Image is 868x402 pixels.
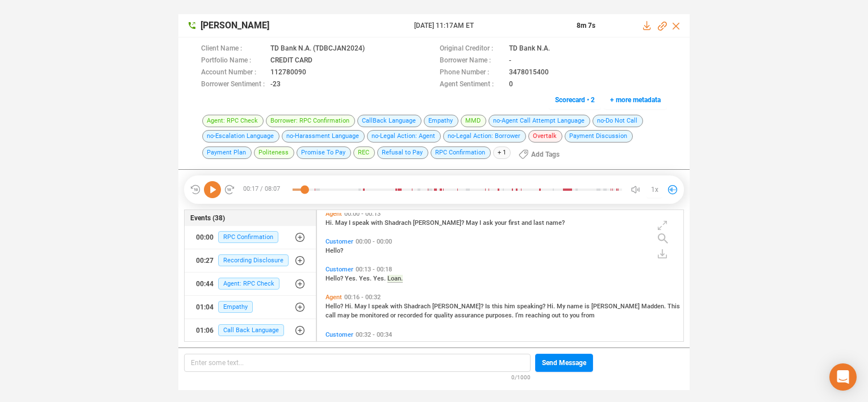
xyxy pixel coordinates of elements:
span: + 1 [493,146,511,159]
div: grid [323,213,683,340]
span: Hello? [325,303,345,310]
button: 1x [646,182,662,198]
span: [PERSON_NAME]? [413,219,466,227]
span: no-Escalation Language [202,130,279,143]
span: through, [394,340,418,347]
button: + more metadata [604,91,667,109]
span: Customer [325,238,353,245]
span: Add Tags [531,145,560,164]
span: I [479,219,483,227]
span: purposes. [486,312,515,319]
span: out [552,312,562,319]
button: 00:44Agent: RPC Check [185,273,316,295]
span: Hi. [325,219,335,227]
span: didn't [368,340,385,347]
span: 00:16 - 00:32 [342,294,383,301]
div: 00:44 [196,275,214,293]
span: recorded [398,312,424,319]
span: + more metadata [610,91,661,109]
span: May [354,303,368,310]
span: around [510,340,531,347]
span: is [431,340,437,347]
span: Account Number : [201,67,265,79]
span: Send Message [542,354,586,372]
span: assurance [454,312,486,319]
button: 00:00RPC Confirmation [185,226,316,249]
span: 00:00 - 00:13 [342,210,383,217]
span: Politeness [254,146,294,159]
span: is [585,303,591,310]
span: I [349,219,352,227]
span: Borrower Sentiment : [201,79,265,91]
span: 0/1000 [511,372,531,382]
span: Agent: RPC Check [218,278,279,290]
span: Portfolio Name : [201,55,265,67]
button: 00:27Recording Disclosure [185,249,316,272]
span: with [390,303,404,310]
span: ask [483,219,495,227]
span: Payment Plan [202,146,252,159]
span: payment [342,340,368,347]
span: the [473,340,483,347]
span: Phone Number : [440,67,503,79]
span: Agent Sentiment : [440,79,503,91]
span: my [531,340,541,347]
span: Yes. [359,275,373,282]
span: CREDIT CARD [270,55,312,67]
span: this [437,340,450,347]
div: 00:00 [196,228,214,246]
span: go [385,340,394,347]
span: Borrower Name : [440,55,503,67]
span: 8m 7s [577,22,595,30]
span: no-Do Not Call [592,115,643,127]
span: Customer [325,331,353,338]
span: speak [352,219,371,227]
span: I [368,303,372,310]
span: Call Back Language [218,324,284,336]
div: Open Intercom Messenger [829,363,857,391]
span: with [371,219,385,227]
span: Agent [325,210,342,217]
span: TD Bank N.A. (TDBCJAN2024) [270,43,365,55]
span: Yes. [373,275,387,282]
span: Scorecard • 2 [555,91,595,109]
span: MMD [461,115,486,127]
div: 00:27 [196,252,214,270]
span: [DATE] 11:17AM ET [414,20,563,31]
span: Is [485,303,492,310]
span: around [552,340,571,347]
span: TD Bank N.A. [509,43,550,55]
span: 00:13 - 00:18 [353,266,394,273]
span: 00:00 - 00:00 [353,238,394,245]
span: Madden. [641,303,667,310]
span: [PERSON_NAME]? [432,303,485,310]
span: name? [546,219,565,227]
span: the [331,340,342,347]
span: Yes. [345,275,359,282]
span: your [495,219,508,227]
span: 00:17 / 08:07 [235,181,293,198]
span: monitored [360,312,390,319]
span: to [562,312,570,319]
span: last [533,219,546,227]
span: may [337,312,351,319]
span: no-Legal Action: Borrower [443,130,526,143]
span: up [464,340,473,347]
span: Agent: RPC Check [202,115,264,127]
span: Hi. [345,303,354,310]
span: Customer [325,266,353,273]
span: -23 [270,79,281,91]
span: him [504,303,517,310]
button: 01:06Call Back Language [185,319,316,342]
span: Hello? [325,247,343,254]
span: - [509,55,511,67]
span: Hi. [547,303,557,310]
span: speaking? [517,303,547,310]
span: If [325,340,331,347]
span: REC [353,146,375,159]
span: Overtalk [528,130,562,143]
button: Add Tags [512,145,566,164]
span: I'm [515,312,525,319]
span: 0 [509,79,513,91]
span: 112780090 [270,67,306,79]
